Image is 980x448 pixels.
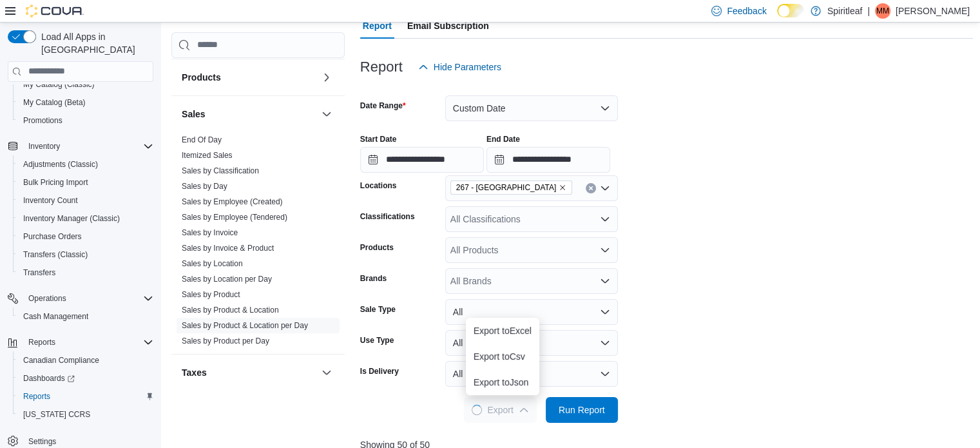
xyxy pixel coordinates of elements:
[18,95,153,110] span: My Catalog (Beta)
[23,291,153,306] span: Operations
[18,265,61,280] a: Transfers
[360,304,396,315] label: Sale Type
[182,244,274,253] a: Sales by Invoice & Product
[875,3,890,19] div: Melissa M
[18,309,93,324] a: Cash Management
[18,353,104,368] a: Canadian Compliance
[182,290,240,299] a: Sales by Product
[13,369,159,387] a: Dashboards
[28,436,56,447] span: Settings
[360,101,406,111] label: Date Range
[18,211,125,226] a: Inventory Manager (Classic)
[23,115,62,126] span: Promotions
[182,321,308,330] a: Sales by Product & Location per Day
[23,335,153,350] span: Reports
[450,180,572,195] span: 267 - Cold Lake
[18,389,153,404] span: Reports
[182,197,283,206] a: Sales by Employee (Created)
[434,61,501,73] span: Hide Parameters
[13,405,159,424] button: [US_STATE] CCRS
[23,139,153,154] span: Inventory
[182,305,279,315] span: Sales by Product & Location
[182,135,222,144] a: End Of Day
[23,97,86,108] span: My Catalog (Beta)
[182,393,220,404] span: Tax Details
[182,394,220,403] a: Tax Details
[182,366,316,379] button: Taxes
[182,228,238,238] span: Sales by Invoice
[23,79,95,90] span: My Catalog (Classic)
[3,333,159,351] button: Reports
[182,135,222,145] span: End Of Day
[182,166,259,175] a: Sales by Classification
[466,344,539,369] button: Export toCsv
[13,191,159,209] button: Inventory Count
[827,3,862,19] p: Spiritleaf
[23,373,75,384] span: Dashboards
[3,137,159,155] button: Inventory
[23,213,120,224] span: Inventory Manager (Classic)
[360,211,415,222] label: Classifications
[23,268,55,278] span: Transfers
[18,175,93,190] a: Bulk Pricing Import
[36,30,153,56] span: Load All Apps in [GEOGRAPHIC_DATA]
[413,54,506,80] button: Hide Parameters
[18,407,95,422] a: [US_STATE] CCRS
[445,330,618,356] button: All
[182,108,206,121] h3: Sales
[486,147,610,173] input: Press the down key to open a popover containing a calendar.
[363,13,392,39] span: Report
[600,214,610,224] button: Open list of options
[182,320,308,331] span: Sales by Product & Location per Day
[474,326,532,336] span: Export to Excel
[486,134,520,144] label: End Date
[472,397,528,423] span: Export
[18,193,153,208] span: Inventory Count
[171,391,345,427] div: Taxes
[23,195,78,206] span: Inventory Count
[600,183,610,193] button: Open list of options
[464,397,536,423] button: LoadingExport
[28,337,55,347] span: Reports
[13,75,159,93] button: My Catalog (Classic)
[18,113,68,128] a: Promotions
[23,231,82,242] span: Purchase Orders
[23,139,65,154] button: Inventory
[182,336,269,346] span: Sales by Product per Day
[445,361,618,387] button: All
[360,59,403,75] h3: Report
[18,193,83,208] a: Inventory Count
[182,306,279,315] a: Sales by Product & Location
[28,293,66,304] span: Operations
[896,3,970,19] p: [PERSON_NAME]
[182,275,272,284] a: Sales by Location per Day
[171,132,345,354] div: Sales
[23,291,72,306] button: Operations
[876,3,889,19] span: MM
[182,212,287,222] span: Sales by Employee (Tendered)
[18,77,153,92] span: My Catalog (Classic)
[466,318,539,344] button: Export toExcel
[13,351,159,369] button: Canadian Compliance
[777,17,778,18] span: Dark Mode
[18,407,153,422] span: Washington CCRS
[3,289,159,307] button: Operations
[13,307,159,326] button: Cash Management
[466,369,539,395] button: Export toJson
[18,175,153,190] span: Bulk Pricing Import
[13,387,159,405] button: Reports
[360,180,397,191] label: Locations
[23,409,90,420] span: [US_STATE] CCRS
[600,276,610,286] button: Open list of options
[867,3,870,19] p: |
[18,389,55,404] a: Reports
[13,155,159,173] button: Adjustments (Classic)
[182,151,233,160] a: Itemized Sales
[23,335,61,350] button: Reports
[182,166,259,176] span: Sales by Classification
[18,309,153,324] span: Cash Management
[319,70,334,85] button: Products
[18,229,153,244] span: Purchase Orders
[182,71,316,84] button: Products
[445,95,618,121] button: Custom Date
